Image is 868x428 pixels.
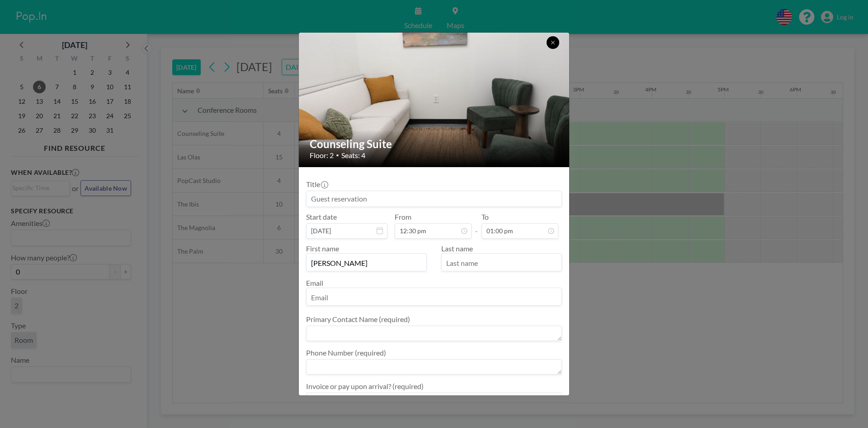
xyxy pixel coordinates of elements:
span: - [475,216,478,236]
label: Start date [306,212,337,221]
label: Invoice or pay upon arrival? (required) [306,382,424,391]
span: Floor: 2 [310,151,334,160]
span: Seats: 4 [341,151,365,160]
label: To [481,212,489,221]
label: Last name [441,244,473,253]
label: Email [306,279,323,287]
input: First name [307,255,426,271]
label: Primary Contact Name (required) [306,315,410,324]
input: Email [307,290,561,305]
h2: Counseling Suite [310,137,559,151]
input: Guest reservation [307,191,561,207]
label: From [395,212,411,221]
label: Title [306,180,327,189]
span: • [336,152,339,159]
img: 537.png [299,24,570,175]
label: First name [306,244,339,253]
label: Phone Number (required) [306,348,386,357]
input: Last name [442,255,561,271]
